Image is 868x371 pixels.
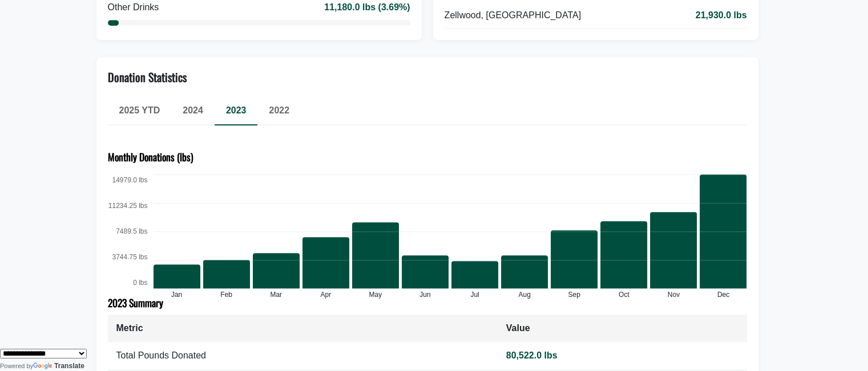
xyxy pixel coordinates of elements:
a: Translate [33,362,84,370]
th: Value [498,315,747,342]
span: 2024 [183,105,203,115]
td: 80,522.0 lbs [498,342,747,369]
h3: 2023 Summary [108,297,747,309]
div: 7489.5 lbs [108,226,148,237]
span: 2023 [226,105,247,115]
span: 21,930.0 lbs [696,9,747,22]
div: 3744.75 lbs [108,251,148,263]
h3: Monthly Donations (lbs) [108,151,747,163]
span: 2022 [269,105,289,115]
div: 11,180.0 lbs (3.69%) [324,1,410,14]
span: 2025 YTD [119,105,160,115]
div: Other Drinks [108,1,159,14]
div: 11234.25 lbs [108,200,148,211]
span: Zellwood, [GEOGRAPHIC_DATA] [445,9,581,22]
img: Google Translate [33,362,54,370]
td: Total Pounds Donated [108,342,498,369]
div: 14979.0 lbs [108,174,148,186]
th: Metric [108,315,498,342]
div: Donation Statistics [108,68,187,85]
div: 0 lbs [108,277,148,288]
